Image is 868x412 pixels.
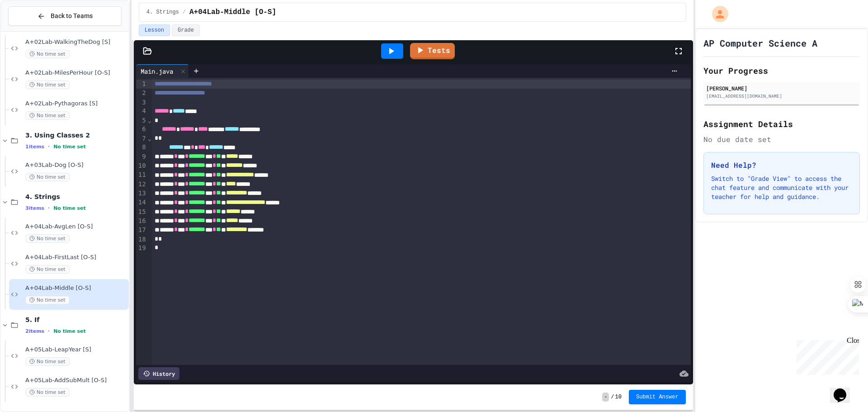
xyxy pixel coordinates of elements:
[138,367,179,380] div: History
[146,9,179,16] span: 4. Strings
[48,143,50,150] span: •
[25,265,70,274] span: No time set
[703,118,860,130] h2: Assignment Details
[183,9,186,16] span: /
[136,143,147,152] div: 8
[48,204,50,212] span: •
[136,107,147,116] div: 4
[25,50,70,58] span: No time set
[25,254,127,261] span: A+04Lab-FirstLast [O-S]
[136,244,147,253] div: 19
[25,69,127,77] span: A+02Lab-MilesPerHour [O-S]
[25,205,44,211] span: 3 items
[136,198,147,207] div: 14
[136,64,189,78] div: Main.java
[136,116,147,125] div: 5
[25,173,70,181] span: No time set
[793,336,859,375] iframe: chat widget
[611,393,614,401] span: /
[602,393,609,402] span: -
[25,100,127,108] span: A+02Lab-Pythagoras [S]
[711,174,852,201] p: Switch to "Grade View" to access the chat feature and communicate with your teacher for help and ...
[8,6,122,26] button: Back to Teams
[25,193,127,201] span: 4. Strings
[703,37,817,49] h1: AP Computer Science A
[136,98,147,107] div: 3
[703,134,860,145] div: No due date set
[703,4,731,24] div: My Account
[136,125,147,134] div: 6
[147,135,152,142] span: Fold line
[25,81,70,89] span: No time set
[136,217,147,226] div: 16
[25,346,127,354] span: A+05Lab-LeapYear [S]
[615,393,622,401] span: 10
[703,64,860,77] h2: Your Progress
[25,144,44,150] span: 1 items
[25,296,70,304] span: No time set
[147,117,152,124] span: Fold line
[25,111,70,120] span: No time set
[711,160,852,170] h3: Need Help?
[136,235,147,244] div: 18
[136,189,147,198] div: 13
[25,131,127,139] span: 3. Using Classes 2
[136,161,147,170] div: 10
[53,205,86,211] span: No time set
[410,43,455,59] a: Tests
[48,327,50,335] span: •
[25,38,127,46] span: A+02Lab-WalkingTheDog [S]
[51,11,93,21] span: Back to Teams
[53,144,86,150] span: No time set
[136,134,147,143] div: 7
[629,390,686,404] button: Submit Answer
[136,170,147,180] div: 11
[706,84,857,92] div: [PERSON_NAME]
[4,4,62,57] div: Chat with us now!Close
[25,388,70,397] span: No time set
[25,377,127,384] span: A+05Lab-AddSubMult [O-S]
[25,357,70,366] span: No time set
[25,223,127,231] span: A+04Lab-AvgLen [O-S]
[25,284,127,292] span: A+04Lab-Middle [O-S]
[136,89,147,98] div: 2
[706,93,857,99] div: [EMAIL_ADDRESS][DOMAIN_NAME]
[136,226,147,235] div: 17
[136,180,147,189] div: 12
[25,328,44,334] span: 2 items
[636,393,679,401] span: Submit Answer
[25,234,70,243] span: No time set
[53,328,86,334] span: No time set
[136,208,147,217] div: 15
[136,80,147,89] div: 1
[136,152,147,161] div: 9
[25,316,127,324] span: 5. If
[139,24,170,36] button: Lesson
[136,66,178,76] div: Main.java
[172,24,200,36] button: Grade
[830,376,859,403] iframe: chat widget
[189,7,276,18] span: A+04Lab-Middle [O-S]
[25,161,127,169] span: A+03Lab-Dog [O-S]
